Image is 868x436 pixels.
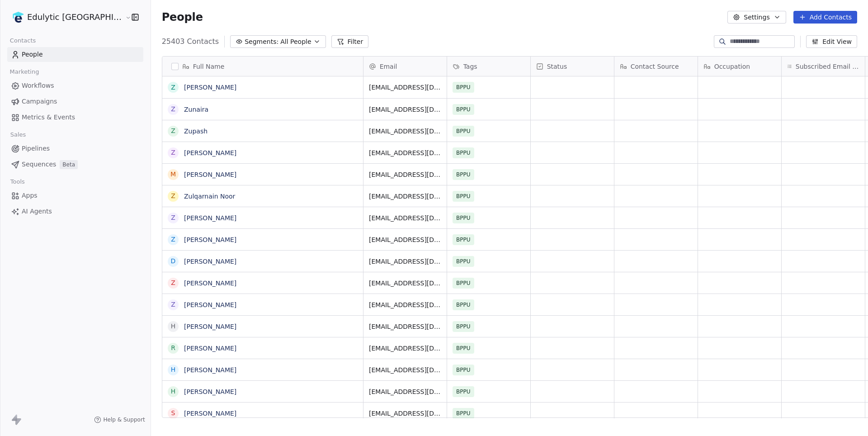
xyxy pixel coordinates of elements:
[614,57,698,76] div: Contact Source
[782,57,865,76] div: Subscribed Email Categories
[184,301,236,308] a: [PERSON_NAME]
[245,37,278,47] span: Segments:
[22,191,38,200] span: Apps
[184,366,236,374] a: [PERSON_NAME]
[453,256,474,267] span: BPPU
[7,47,143,62] a: People
[27,11,123,23] span: Edulytic [GEOGRAPHIC_DATA]
[60,160,78,169] span: Beta
[7,94,143,109] a: Campaigns
[547,62,567,71] span: Status
[170,256,175,266] div: D
[22,50,43,59] span: People
[184,214,236,222] a: [PERSON_NAME]
[369,105,441,114] span: [EMAIL_ADDRESS][DOMAIN_NAME]
[7,157,143,172] a: SequencesBeta
[453,365,474,375] span: BPPU
[7,188,143,203] a: Apps
[6,65,43,79] span: Marketing
[7,141,143,156] a: Pipelines
[369,344,441,353] span: [EMAIL_ADDRESS][DOMAIN_NAME]
[171,278,175,288] div: Z
[171,408,175,418] div: S
[7,78,143,93] a: Workflows
[453,104,474,115] span: BPPU
[184,84,236,91] a: [PERSON_NAME]
[453,147,474,158] span: BPPU
[369,300,441,309] span: [EMAIL_ADDRESS][DOMAIN_NAME]
[170,365,175,374] div: H
[806,35,857,48] button: Edit View
[453,191,474,202] span: BPPU
[184,149,236,156] a: [PERSON_NAME]
[184,171,236,178] a: [PERSON_NAME]
[22,113,75,122] span: Metrics & Events
[453,82,474,93] span: BPPU
[193,62,225,71] span: Full Name
[453,169,474,180] span: BPPU
[22,81,54,90] span: Workflows
[171,300,175,309] div: Z
[184,193,235,200] a: Zulqarnain Noor
[369,387,441,396] span: [EMAIL_ADDRESS][DOMAIN_NAME]
[369,322,441,331] span: [EMAIL_ADDRESS][DOMAIN_NAME]
[280,37,311,47] span: All People
[331,35,369,48] button: Filter
[6,128,30,142] span: Sales
[369,235,441,244] span: [EMAIL_ADDRESS][DOMAIN_NAME]
[7,204,143,219] a: AI Agents
[453,299,474,310] span: BPPU
[463,62,477,71] span: Tags
[6,175,28,189] span: Tools
[22,144,50,153] span: Pipelines
[793,11,857,24] button: Add Contacts
[171,104,175,114] div: Z
[7,110,143,125] a: Metrics & Events
[727,11,786,24] button: Settings
[162,76,363,418] div: grid
[369,170,441,179] span: [EMAIL_ADDRESS][DOMAIN_NAME]
[369,192,441,201] span: [EMAIL_ADDRESS][DOMAIN_NAME]
[453,234,474,245] span: BPPU
[369,127,441,136] span: [EMAIL_ADDRESS][DOMAIN_NAME]
[363,57,447,76] div: Email
[162,57,363,76] div: Full Name
[184,323,236,330] a: [PERSON_NAME]
[453,343,474,354] span: BPPU
[171,343,175,353] div: R
[162,36,219,47] span: 25403 Contacts
[184,106,208,113] a: Zunaira
[184,128,208,135] a: Zupash
[453,386,474,397] span: BPPU
[369,365,441,374] span: [EMAIL_ADDRESS][DOMAIN_NAME]
[453,126,474,137] span: BPPU
[170,322,175,331] div: H
[714,62,750,71] span: Occupation
[22,160,56,169] span: Sequences
[13,12,24,23] img: edulytic-mark-retina.png
[184,236,236,243] a: [PERSON_NAME]
[531,57,614,76] div: Status
[796,62,859,71] span: Subscribed Email Categories
[171,235,175,244] div: Z
[184,410,236,417] a: [PERSON_NAME]
[369,279,441,288] span: [EMAIL_ADDRESS][DOMAIN_NAME]
[380,62,397,71] span: Email
[184,258,236,265] a: [PERSON_NAME]
[184,345,236,352] a: [PERSON_NAME]
[171,191,175,201] div: Z
[103,416,145,423] span: Help & Support
[6,34,40,47] span: Contacts
[171,126,175,136] div: Z
[170,170,176,179] div: M
[170,387,175,396] div: H
[369,83,441,92] span: [EMAIL_ADDRESS][DOMAIN_NAME]
[171,148,175,157] div: Z
[698,57,781,76] div: Occupation
[453,213,474,223] span: BPPU
[184,388,236,395] a: [PERSON_NAME]
[453,408,474,419] span: BPPU
[447,57,530,76] div: Tags
[184,280,236,287] a: [PERSON_NAME]
[369,257,441,266] span: [EMAIL_ADDRESS][DOMAIN_NAME]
